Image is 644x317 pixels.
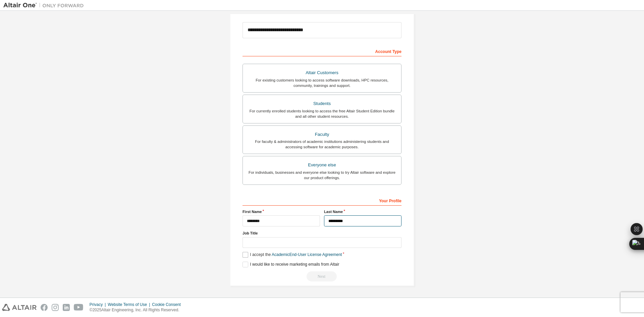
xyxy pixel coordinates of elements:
div: Cookie Consent [152,302,184,307]
div: Read and acccept EULA to continue [243,271,401,281]
div: For faculty & administrators of academic institutions administering students and accessing softwa... [247,139,397,150]
label: First Name [243,209,320,214]
div: Altair Customers [247,68,397,77]
img: instagram.svg [52,304,59,311]
div: Your Profile [243,195,401,206]
div: Students [247,99,397,108]
div: Website Terms of Use [108,302,152,307]
p: © 2025 Altair Engineering, Inc. All Rights Reserved. [90,307,185,313]
img: Altair One [3,2,87,9]
div: Everyone else [247,160,397,170]
a: Academic End-User License Agreement [272,252,342,257]
div: Faculty [247,130,397,139]
label: I would like to receive marketing emails from Altair [243,262,339,267]
img: linkedin.svg [63,304,70,311]
label: Last Name [324,209,401,214]
img: facebook.svg [41,304,48,311]
img: youtube.svg [74,304,84,311]
div: Account Type [243,46,401,56]
div: For individuals, businesses and everyone else looking to try Altair software and explore our prod... [247,170,397,180]
div: Privacy [90,302,108,307]
img: altair_logo.svg [2,304,37,311]
div: For currently enrolled students looking to access the free Altair Student Edition bundle and all ... [247,108,397,119]
label: I accept the [243,252,342,258]
div: For existing customers looking to access software downloads, HPC resources, community, trainings ... [247,77,397,88]
label: Job Title [243,230,401,236]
